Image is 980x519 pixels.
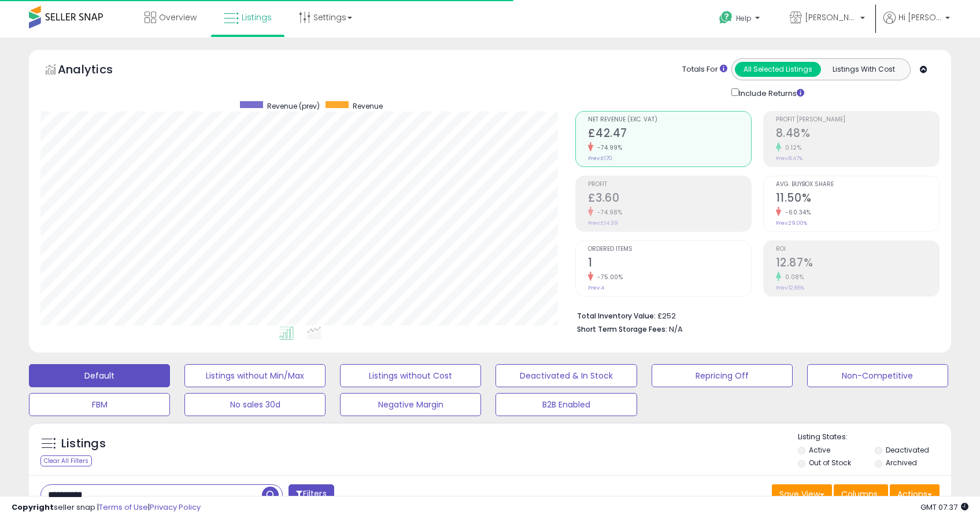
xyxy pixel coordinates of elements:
button: Default [29,364,170,387]
label: Deactivated [886,445,929,455]
label: Archived [886,458,917,468]
small: 0.08% [781,273,804,281]
b: Total Inventory Value: [577,311,656,321]
div: seller snap | | [12,502,201,513]
small: -74.98% [593,208,623,217]
span: Columns [841,488,878,500]
a: Privacy Policy [150,502,201,513]
span: N/A [669,324,683,335]
button: Non-Competitive [807,364,948,387]
button: Actions [890,484,940,504]
strong: Copyright [12,502,54,513]
button: Columns [834,484,888,504]
button: All Selected Listings [735,62,821,77]
button: Listings without Min/Max [184,364,326,387]
span: Overview [159,12,197,23]
small: 0.12% [781,143,802,152]
div: Clear All Filters [40,455,92,466]
span: Listings [242,12,272,23]
span: Revenue [353,101,383,111]
h2: 11.50% [776,191,939,207]
a: Hi [PERSON_NAME] [883,12,950,38]
small: -60.34% [781,208,811,217]
a: Help [710,2,771,38]
small: Prev: £14.39 [588,220,618,227]
h5: Listings [61,436,106,452]
span: Hi [PERSON_NAME] [898,12,942,23]
span: Help [736,13,752,23]
span: Revenue (prev) [267,101,320,111]
button: Listings With Cost [820,62,907,77]
button: B2B Enabled [495,393,637,416]
b: Short Term Storage Fees: [577,324,667,334]
span: Profit [588,181,751,188]
small: Prev: 29.00% [776,220,807,227]
p: Listing States: [798,432,951,443]
button: Filters [289,484,334,505]
small: Prev: 4 [588,284,604,291]
label: Out of Stock [809,458,851,468]
button: No sales 30d [184,393,326,416]
span: 2025-08-18 07:37 GMT [920,502,968,513]
h2: £3.60 [588,191,751,207]
h2: 12.87% [776,256,939,272]
a: Terms of Use [99,502,148,513]
small: Prev: 8.47% [776,155,803,162]
small: -74.99% [593,143,623,152]
button: Deactivated & In Stock [495,364,637,387]
span: Profit [PERSON_NAME] [776,117,939,123]
h2: 8.48% [776,127,939,142]
div: Totals For [682,64,727,75]
button: Listings without Cost [340,364,481,387]
button: FBM [29,393,170,416]
label: Active [809,445,830,455]
small: Prev: £170 [588,155,612,162]
span: Ordered Items [588,246,751,253]
small: -75.00% [593,273,623,281]
button: Repricing Off [652,364,793,387]
small: Prev: 12.86% [776,284,804,291]
span: ROI [776,246,939,253]
h2: £42.47 [588,127,751,142]
button: Save View [772,484,832,504]
li: £252 [577,308,931,322]
span: [PERSON_NAME] [805,12,857,23]
h2: 1 [588,256,751,272]
span: Avg. Buybox Share [776,181,939,188]
div: Include Returns [723,86,818,99]
button: Negative Margin [340,393,481,416]
span: Net Revenue (Exc. VAT) [588,117,751,123]
h5: Analytics [58,61,135,80]
i: Get Help [719,10,733,25]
